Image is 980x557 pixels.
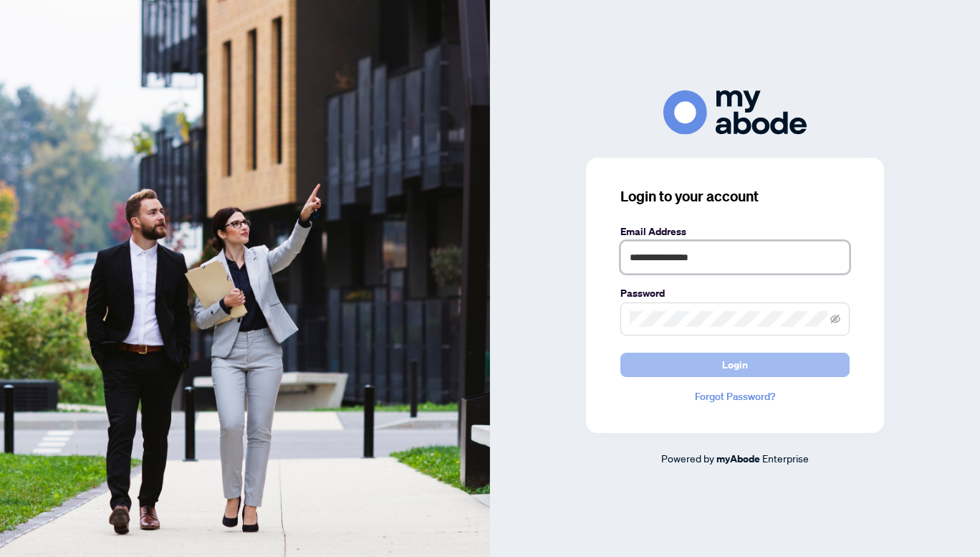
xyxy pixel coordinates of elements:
span: Powered by [661,452,714,465]
h3: Login to your account [620,186,850,206]
label: Email Address [620,224,850,239]
span: Login [722,353,748,376]
img: ma-logo [663,90,807,134]
span: Enterprise [762,452,809,465]
label: Password [620,285,850,301]
button: Login [620,353,850,377]
span: eye-invisible [830,314,840,324]
a: Forgot Password? [620,389,850,404]
a: myAbode [716,451,760,467]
